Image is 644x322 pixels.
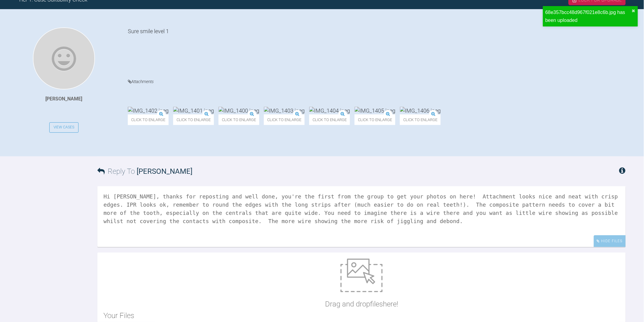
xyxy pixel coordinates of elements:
[46,95,82,103] div: [PERSON_NAME]
[545,9,632,24] div: 68e357bcc48d967f021e8c6b.jpg has been uploaded
[355,107,395,114] img: IMG_1405.jpeg
[49,122,79,133] a: View Cases
[309,107,350,114] img: IMG_1404.jpeg
[264,107,305,114] img: IMG_1403.jpeg
[173,107,214,114] img: IMG_1401.jpeg
[103,310,620,321] h2: Your Files
[400,107,441,114] img: IMG_1406.jpeg
[137,167,192,176] span: [PERSON_NAME]
[33,27,95,89] img: Amna Sajad
[97,166,192,177] h3: Reply To
[173,114,214,125] span: Click to enlarge
[128,114,169,125] span: Click to enlarge
[355,114,395,125] span: Click to enlarge
[97,186,626,247] textarea: Hi [PERSON_NAME], thanks for reposting and well done, you're the first from the group to get your...
[400,114,441,125] span: Click to enlarge
[128,78,626,86] h4: Attachments
[632,9,635,13] button: close
[219,107,259,114] img: IMG_1400.jpeg
[128,27,626,69] div: Sure smile level 1
[309,114,350,125] span: Click to enlarge
[264,114,305,125] span: Click to enlarge
[594,235,626,247] div: Hide Files
[219,114,259,125] span: Click to enlarge
[325,298,398,310] p: Drag and drop files here!
[128,107,169,114] img: IMG_1402.jpeg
